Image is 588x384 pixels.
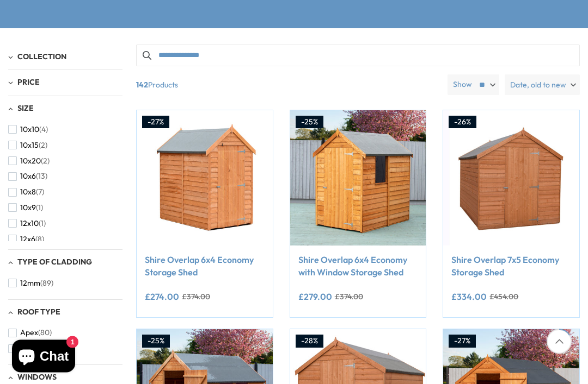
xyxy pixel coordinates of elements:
[137,111,273,247] img: Shire Overlap 6x4 Economy Storage Shed - Best Shed
[40,279,53,288] span: (89)
[296,335,323,348] div: -28%
[8,216,46,232] button: 12x10
[489,293,518,301] del: £454.00
[17,307,60,317] span: Roof Type
[20,219,39,229] span: 12x10
[8,341,50,357] button: Pent
[36,204,43,213] span: (1)
[20,141,39,150] span: 10x15
[8,276,53,292] button: 12mm
[20,279,40,288] span: 12mm
[449,116,476,129] div: -26%
[298,254,418,279] a: Shire Overlap 6x4 Economy with Window Storage Shed
[8,138,47,154] button: 10x15
[8,122,48,138] button: 10x10
[296,116,323,129] div: -25%
[8,232,44,248] button: 12x6
[8,200,43,216] button: 10x9
[9,340,78,375] inbox-online-store-chat: Shopify online store chat
[142,335,170,348] div: -25%
[451,293,487,301] ins: £334.00
[20,157,41,166] span: 10x20
[39,125,48,135] span: (4)
[41,157,50,166] span: (2)
[20,204,36,213] span: 10x9
[17,257,92,267] span: Type of Cladding
[298,293,332,301] ins: £279.00
[145,254,265,279] a: Shire Overlap 6x4 Economy Storage Shed
[20,188,36,197] span: 10x8
[36,172,47,181] span: (13)
[145,293,179,301] ins: £274.00
[136,75,148,96] b: 142
[505,75,580,96] label: Date, old to new
[17,52,66,62] span: Collection
[8,169,47,185] button: 10x6
[35,235,44,244] span: (8)
[17,78,40,87] span: Price
[443,111,579,247] img: Shire Overlap 7x5 Economy Storage Shed - Best Shed
[142,116,169,129] div: -27%
[136,45,580,67] input: Search products
[451,254,571,279] a: Shire Overlap 7x5 Economy Storage Shed
[38,329,52,338] span: (80)
[20,125,39,135] span: 10x10
[510,75,566,96] span: Date, old to new
[20,172,36,181] span: 10x6
[20,329,38,338] span: Apex
[449,335,476,348] div: -27%
[453,80,472,91] label: Show
[17,104,34,114] span: Size
[20,235,35,244] span: 12x6
[335,293,363,301] del: £374.00
[36,188,44,197] span: (7)
[39,141,47,150] span: (2)
[39,219,46,229] span: (1)
[17,373,57,382] span: Windows
[8,185,44,200] button: 10x8
[8,325,52,341] button: Apex
[8,154,50,169] button: 10x20
[132,75,443,96] span: Products
[290,111,426,247] img: Shire Overlap 6x4 Economy with Window Storage Shed - Best Shed
[182,293,210,301] del: £374.00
